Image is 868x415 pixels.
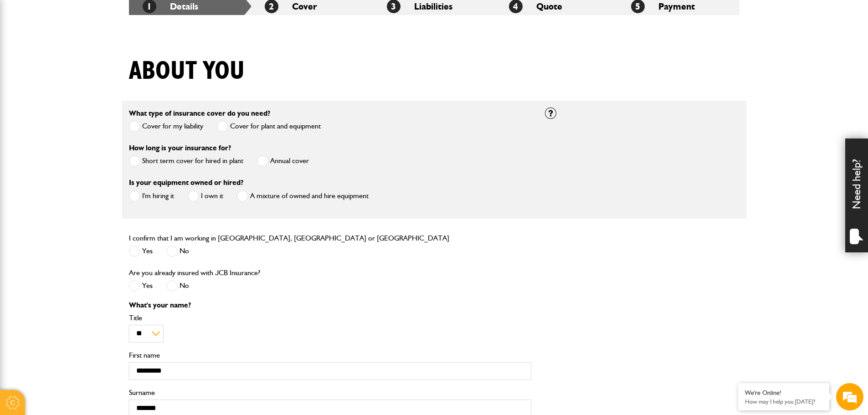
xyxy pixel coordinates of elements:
label: No [166,246,189,257]
label: Title [129,314,531,322]
p: What's your name? [129,302,531,309]
label: Yes [129,280,153,292]
label: Cover for plant and equipment [217,121,321,132]
p: How may I help you today? [745,398,822,405]
div: Need help? [845,138,868,252]
label: Surname [129,389,531,396]
label: I confirm that I am working in [GEOGRAPHIC_DATA], [GEOGRAPHIC_DATA] or [GEOGRAPHIC_DATA] [129,235,449,242]
label: Yes [129,246,153,257]
label: Is your equipment owned or hired? [129,179,243,186]
label: I own it [188,190,223,202]
label: Are you already insured with JCB Insurance? [129,269,260,277]
label: I'm hiring it [129,190,174,202]
label: How long is your insurance for? [129,144,231,152]
label: Short term cover for hired in plant [129,155,243,167]
h1: About you [129,56,245,87]
label: What type of insurance cover do you need? [129,110,270,117]
label: Cover for my liability [129,121,203,132]
label: First name [129,352,531,359]
label: Annual cover [257,155,309,167]
label: A mixture of owned and hire equipment [237,190,369,202]
label: No [166,280,189,292]
div: We're Online! [745,389,822,397]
